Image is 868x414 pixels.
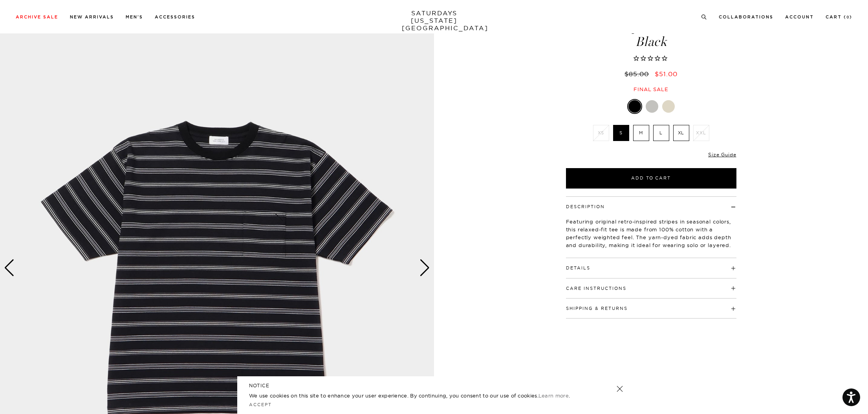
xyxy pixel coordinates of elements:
div: Final sale [565,86,738,93]
a: New Arrivals [70,15,114,19]
del: $85.00 [624,70,652,78]
span: Rated 0.0 out of 5 stars 0 reviews [565,55,738,63]
a: Men's [126,15,143,19]
a: Size Guide [708,152,736,158]
a: Archive Sale [16,15,58,19]
span: $51.00 [655,70,678,78]
p: We use cookies on this site to enhance your user experience. By continuing, you consent to our us... [249,392,591,399]
button: Care Instructions [566,286,626,291]
h5: NOTICE [249,382,619,389]
a: Learn more [538,392,569,399]
a: Cart (0) [826,15,852,19]
a: SATURDAYS[US_STATE][GEOGRAPHIC_DATA] [402,9,467,32]
div: Next slide [419,259,430,277]
label: XL [673,125,689,141]
button: Details [566,266,590,270]
span: Black [565,35,738,48]
a: Account [785,15,814,19]
label: L [653,125,669,141]
a: Accept [249,402,272,407]
a: Accessories [155,15,195,19]
div: Previous slide [4,259,15,277]
label: S [613,125,629,141]
small: 0 [846,16,850,19]
p: Featuring original retro-inspired stripes in seasonal colors, this relaxed-fit tee is made from 1... [566,218,736,249]
button: Add to Cart [566,168,736,189]
h1: Border Stripe Relaxed SS Tee [565,20,738,48]
button: Shipping & Returns [566,306,628,311]
button: Description [566,205,605,209]
a: Collaborations [719,15,773,19]
label: M [633,125,649,141]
